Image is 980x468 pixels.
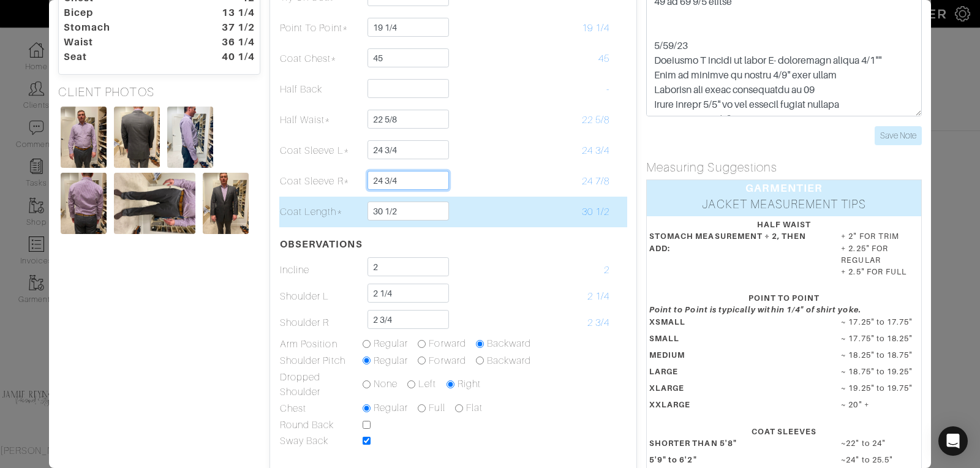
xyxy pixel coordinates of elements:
div: POINT TO POINT [649,292,919,304]
dd: ~ 17.75" to 18.25" [832,333,928,344]
img: Z1XPofGkJ78AqVzfXmniyUGD [114,107,160,168]
dt: XXLARGE [640,399,832,415]
img: xtqtwUR4aBcaWzTmWFz8L6fW [203,173,249,234]
td: Arm Position [279,336,362,353]
dt: STOMACH MEASUREMENT ÷ 2, THEN ADD: [640,230,832,282]
td: Coat Sleeve R* [279,166,362,197]
em: Point to Point is typically within 1/4" of shirt yoke. [649,305,861,314]
td: Coat Chest* [279,43,362,74]
label: Backward [487,353,531,368]
dd: ~24" to 25.5" [832,454,928,466]
img: VgT8hd5bLE49ZHU9s4XkvHuD [114,173,195,234]
dt: 40 1/4 [194,50,264,64]
h5: Measuring Suggestions [646,160,922,175]
span: 24 3/4 [582,145,609,156]
td: Half Back [279,74,362,105]
td: Round Back [279,417,362,433]
dt: 36 1/4 [194,35,264,50]
dt: Waist [55,35,194,50]
span: 2 1/4 [587,291,609,302]
td: Dropped Shoulder [279,369,362,400]
td: Shoulder R [279,309,362,336]
label: Forward [429,336,466,351]
span: 30 1/2 [582,206,609,217]
label: None [374,377,398,391]
td: Coat Sleeve L* [279,135,362,166]
td: Point To Point* [279,13,362,43]
input: Save Note [875,126,922,145]
dd: ~ 19.25" to 19.75" [832,382,928,394]
span: - [606,84,609,95]
td: Coat Length* [279,197,362,227]
dt: Stomach [55,20,194,35]
dd: ~ 17.25" to 17.75" [832,316,928,328]
span: 24 7/8 [582,176,609,187]
div: COAT SLEEVES [649,426,919,437]
label: Left [418,377,436,391]
dt: 13 1/4 [194,6,264,20]
span: 19 1/4 [582,23,609,34]
dt: SHORTER THAN 5'8" [640,437,832,454]
label: Regular [374,401,408,415]
dt: MEDIUM [640,349,832,366]
dd: ~ 18.75" to 19.25" [832,366,928,377]
dd: ~22" to 24" [832,437,928,449]
dt: Bicep [55,6,194,20]
span: 2 [604,265,609,276]
div: Open Intercom Messenger [938,426,968,456]
td: Shoulder Pitch [279,353,362,370]
dd: ~ 18.25" to 18.75" [832,349,928,361]
label: Backward [487,336,531,351]
td: Half Waist* [279,105,362,135]
th: OBSERVATIONS [279,227,362,257]
img: tsMLyQjgqKtvSHk2Gt9yYf4Q [61,173,107,234]
td: Shoulder L [279,283,362,309]
dt: XSMALL [640,316,832,333]
label: Right [458,377,481,391]
td: Chest [279,400,362,417]
dd: ~ 20" + [832,399,928,410]
label: Forward [429,353,466,368]
dt: 37 1/2 [194,20,264,35]
div: HALF WAIST [649,219,919,230]
label: Regular [374,336,408,351]
td: Sway Back [279,433,362,449]
span: 22 5/8 [582,115,609,126]
dt: SMALL [640,333,832,349]
div: GARMENTIER [647,180,921,196]
dt: LARGE [640,366,832,382]
label: Full [429,401,445,415]
img: TU8SJckYBVQphaAfr3Xz474B [61,107,107,168]
dt: Seat [55,50,194,64]
img: aUNuB1NmbNYpX3uMXzaAFV85 [167,107,213,168]
div: JACKET MEASUREMENT TIPS [647,196,921,216]
label: Flat [466,401,483,415]
dt: XLARGE [640,382,832,399]
span: 2 3/4 [587,317,609,328]
span: 45 [598,53,609,64]
h5: CLIENT PHOTOS [58,85,260,99]
dd: + 2" FOR TRIM + 2.25" FOR REGULAR + 2.5" FOR FULL [832,230,928,277]
label: Regular [374,353,408,368]
td: Incline [279,257,362,283]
